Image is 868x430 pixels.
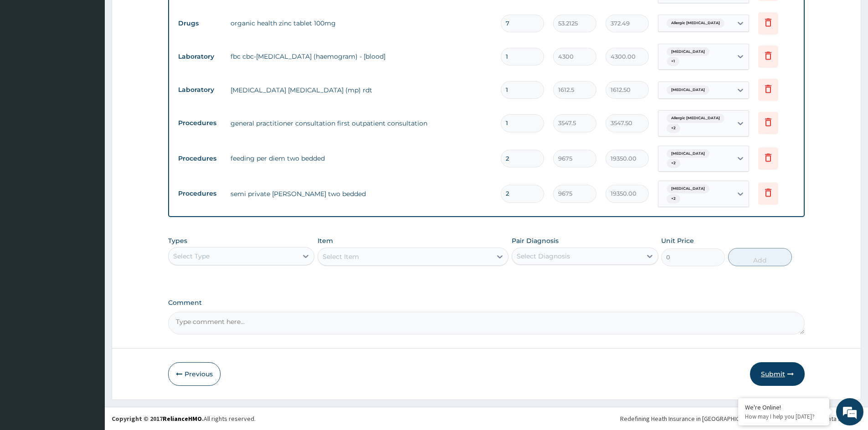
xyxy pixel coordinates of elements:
[168,237,187,245] label: Types
[163,415,202,423] a: RelianceHMO
[149,5,171,26] div: Minimize live chat window
[53,115,126,207] span: We're online!
[318,236,333,245] label: Item
[174,115,226,132] td: Procedures
[750,362,805,386] button: Submit
[174,150,226,167] td: Procedures
[667,19,724,28] span: Allergic [MEDICAL_DATA]
[168,362,221,386] button: Previous
[174,185,226,202] td: Procedures
[168,299,805,307] label: Comment
[174,15,226,32] td: Drugs
[667,86,709,95] span: [MEDICAL_DATA]
[173,252,210,261] div: Select Type
[17,46,37,68] img: d_794563401_company_1708531726252_794563401
[226,14,496,32] td: organic health zinc tablet 100mg
[667,114,724,123] span: Allergic [MEDICAL_DATA]
[667,47,709,56] span: [MEDICAL_DATA]
[661,236,694,245] label: Unit Price
[667,149,709,158] span: [MEDICAL_DATA]
[745,413,822,420] p: How may I help you today?
[226,149,496,167] td: feeding per diem two bedded
[112,415,204,423] strong: Copyright © 2017 .
[226,47,496,66] td: fbc cbc-[MEDICAL_DATA] (haemogram) - [blood]
[620,414,861,423] div: Redefining Heath Insurance in [GEOGRAPHIC_DATA] using Telemedicine and Data Science!
[226,185,496,203] td: semi private [PERSON_NAME] two bedded
[667,124,680,133] span: + 2
[174,48,226,65] td: Laboratory
[728,248,792,266] button: Add
[226,81,496,99] td: [MEDICAL_DATA] [MEDICAL_DATA] (mp) rdt
[667,194,680,203] span: + 2
[47,51,153,63] div: Chat with us now
[174,81,226,98] td: Laboratory
[512,236,559,245] label: Pair Diagnosis
[105,407,868,430] footer: All rights reserved.
[5,248,174,280] textarea: Type your message and hit 'Enter'
[667,159,680,168] span: + 2
[226,114,496,132] td: general practitioner consultation first outpatient consultation
[667,184,709,193] span: [MEDICAL_DATA]
[517,252,570,261] div: Select Diagnosis
[745,403,822,411] div: We're Online!
[667,57,679,66] span: + 1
